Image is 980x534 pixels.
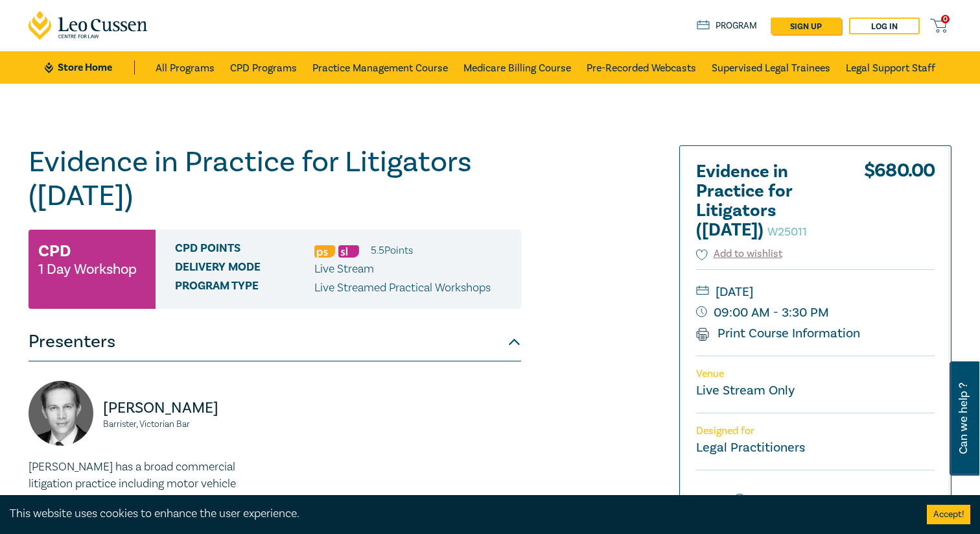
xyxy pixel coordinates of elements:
small: Barrister, Victorian Bar [103,420,267,429]
small: 1 Day Workshop [38,263,137,276]
button: Presenters [29,322,521,361]
p: Venue [696,368,935,380]
a: sign up [771,18,841,34]
span: Program type [175,280,314,297]
a: Supervised Legal Trainees [712,51,830,84]
p: Designed for [696,425,935,437]
small: W25011 [767,225,807,239]
li: 5.5 Point s [371,242,413,259]
label: Live Stream [752,492,812,509]
a: CPD Programs [230,51,297,84]
p: Live Streamed Practical Workshops [314,280,491,297]
a: Live Stream Only [696,382,795,399]
small: [DATE] [696,282,935,302]
span: Select: [696,493,722,507]
span: Delivery Mode [175,261,314,278]
a: Store Home [45,60,135,75]
div: $ 680.00 [864,162,935,247]
a: Pre-Recorded Webcasts [587,51,696,84]
img: Substantive Law [338,245,359,258]
img: Professional Skills [314,245,335,258]
button: Add to wishlist [696,247,782,261]
img: https://s3.ap-southeast-2.amazonaws.com/leo-cussen-store-production-content/Contacts/Brad%20Wrigh... [29,381,93,446]
a: Practice Management Course [312,51,448,84]
a: Log in [849,18,920,34]
a: Medicare Billing Course [463,51,571,84]
h3: CPD [38,239,71,263]
span: Can we help ? [957,369,970,468]
small: Legal Practitioners [696,439,805,456]
small: 09:00 AM - 3:30 PM [696,302,935,323]
a: Print Course Information [696,325,860,342]
a: All Programs [156,51,215,84]
div: This website uses cookies to enhance the user experience. [10,505,907,522]
button: Accept cookies [927,505,970,524]
a: Program [697,19,757,33]
p: [PERSON_NAME] [103,398,267,419]
h2: Evidence in Practice for Litigators ([DATE]) [696,162,839,240]
span: Live Stream [314,261,374,276]
span: 0 [941,15,950,23]
span: CPD Points [175,242,314,259]
h1: Evidence in Practice for Litigators ([DATE]) [29,145,521,213]
a: Legal Support Staff [846,51,935,84]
